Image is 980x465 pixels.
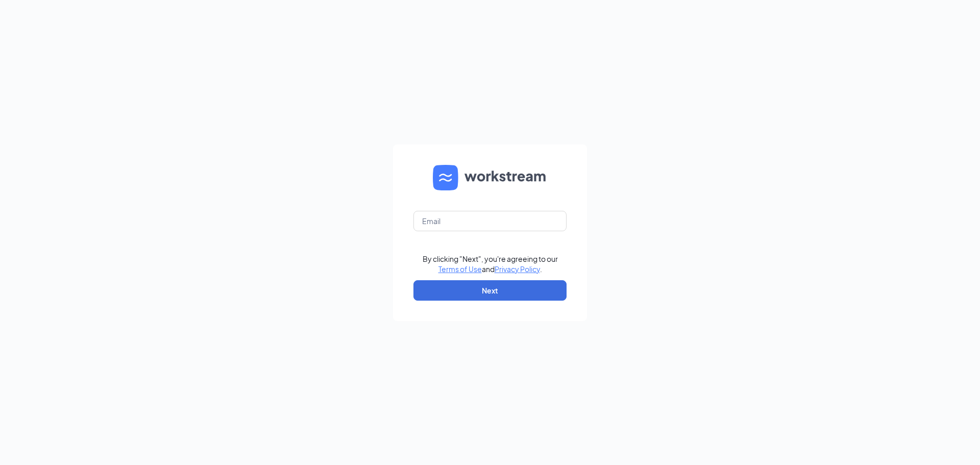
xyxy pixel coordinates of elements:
div: By clicking "Next", you're agreeing to our and . [423,254,558,274]
button: Next [413,280,567,301]
a: Privacy Policy [495,264,540,274]
input: Email [413,211,567,231]
img: WS logo and Workstream text [433,165,547,190]
a: Terms of Use [438,264,482,274]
